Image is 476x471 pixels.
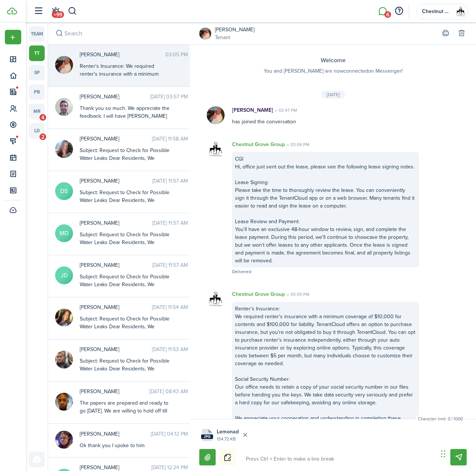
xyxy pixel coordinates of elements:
p: You and [PERSON_NAME] are now connected on Messenger! [205,67,461,75]
span: Matthew Demchak [80,219,152,227]
a: ld [29,123,45,139]
div: Subject: Request to Check for Possible Water Leaks Dear Residents, We recently received the water... [80,146,173,326]
time: 02:47 PM [273,107,297,114]
a: Tenant [215,34,254,41]
a: [PERSON_NAME] [215,26,254,34]
time: 03:05 PM [285,291,310,298]
time: [DATE] 08:43 AM [149,388,188,395]
p: [PERSON_NAME] [232,106,273,114]
p: Chestnut Grove Group [232,290,285,298]
time: [DATE] 11:57 AM [152,177,188,185]
div: The papers are prepared and ready to go [DATE]. We are willing to hold off till [DATE]. Everythin... [80,399,173,438]
button: Delete file [239,429,251,442]
a: mr [29,104,45,119]
span: 4 [39,114,46,121]
button: Search [54,28,64,39]
avatar-text: DS [55,182,73,200]
time: 03:05 PM [165,51,188,59]
div: has joined the conversation [225,106,426,126]
span: Benjamin Truchanoviz [80,51,165,59]
time: [DATE] 11:53 AM [152,345,188,353]
div: Renter's Insurance: We required renter's insurance with a minimum coverage of $10,000 for content... [80,62,173,258]
img: Benjamin Truchanoviz [55,56,73,74]
file-size: 134.72 KB [217,436,239,442]
span: Devron McNaught [80,388,149,395]
img: John Caruso [55,98,73,116]
file-icon: File [201,429,213,441]
time: [DATE] 11:58 AM [152,135,188,143]
img: Chestnut Grove Group [207,290,225,308]
h3: Welcome [205,56,461,65]
span: +99 [52,11,64,18]
a: Notifications [48,2,63,21]
div: Drag [441,443,445,465]
img: Sandra Rivera [55,140,73,158]
avatar-text: JD [55,266,73,284]
a: pb [29,84,45,100]
time: [DATE] 03:57 PM [150,93,188,101]
button: Open sidebar [31,4,45,18]
a: team [29,26,45,42]
div: CGI Hi, office just sent out the lease, please see the following lease signing notes. Lease Signi... [232,152,419,268]
span: Delivered [232,268,251,275]
button: Search [68,5,77,18]
span: David Simuel [80,177,152,185]
button: Open resource center [393,5,405,18]
img: Devron McNaught [55,393,73,411]
div: [DATE] [321,91,345,99]
button: Open menu [5,30,21,44]
img: Rose Desiderio [55,309,73,326]
span: Chestnut Grove Group [422,9,452,14]
button: Delete [456,28,467,39]
time: [DATE] 11:54 AM [152,303,188,311]
span: Rose Desiderio [80,303,152,311]
img: Chestnut Grove Group [207,140,225,158]
input: search [48,22,194,44]
span: Lemonade Renters Insurance Sample.jpg [217,428,239,436]
img: Chestnut Grove Group [455,6,467,18]
img: Benjamin Truchanoviz [207,106,225,124]
span: Sandra Rivera [80,135,152,143]
img: Dominick Desiderio [55,351,73,369]
div: Subject: Request to Check for Possible Water Leaks Dear Residents, We recently received the water... [80,189,173,369]
iframe: Chat Widget [439,435,476,471]
img: Benjamin Truchanoviz [199,28,211,39]
div: Subject: Request to Check for Possible Water Leaks Dear Residents, We recently received the water... [80,273,173,453]
div: Thank you so much. We appreciate the feedback. I will have [PERSON_NAME] check it out [DATE]. [80,104,173,128]
time: [DATE] 11:57 AM [152,261,188,269]
a: sp [29,65,45,80]
p: Chestnut Grove Group [232,140,285,148]
div: Ok thank you I spoke to him [80,442,173,449]
div: Subject: Request to Check for Possible Water Leaks Dear Residents, We recently received the water... [80,231,173,411]
file-extension: jpg [201,434,213,439]
img: Cheryl Stewart [55,431,73,449]
button: Notice [219,449,236,465]
a: tt [29,45,45,61]
div: Renter's Insurance: We required renter's insurance with a minimum coverage of $10,000 for content... [232,302,419,441]
img: TenantCloud [7,7,17,15]
button: Print [440,28,451,39]
time: [DATE] 11:57 AM [152,219,188,227]
time: 03:04 PM [285,141,310,148]
time: [DATE] 04:12 PM [151,430,188,438]
span: John Caruso [80,93,150,101]
span: 2 [39,133,46,140]
small: Character limit: 0 / 1000 [416,415,465,422]
span: Cheryl Stewart [80,430,151,438]
span: Dominick Desiderio [80,345,152,353]
span: Jacob Demchak [80,261,152,269]
avatar-text: MD [55,224,73,242]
